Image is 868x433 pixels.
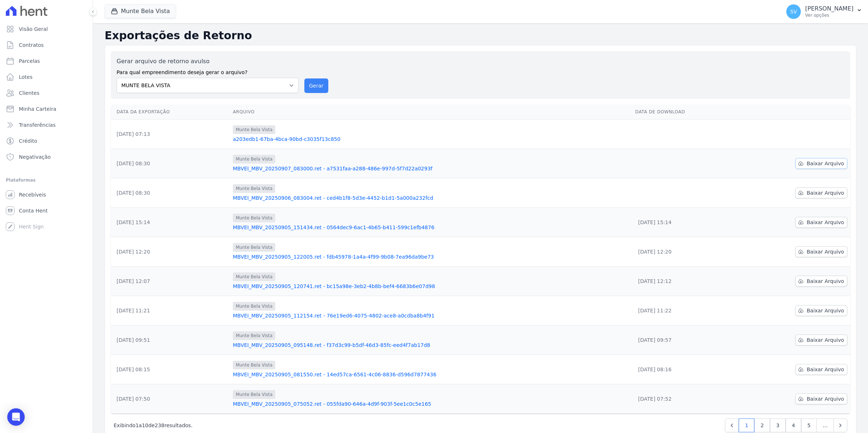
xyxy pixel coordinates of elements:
[807,336,844,344] span: Baixar Arquivo
[795,305,847,316] a: Baixar Arquivo
[111,178,230,208] td: [DATE] 08:30
[233,224,629,231] a: MBVEI_MBV_20250905_151434.ret - 0564dec9-6ac1-4b65-b411-599c1efb4876
[795,246,847,257] a: Baixar Arquivo
[111,105,230,120] th: Data da Exportação
[233,243,275,252] span: Munte Bela Vista
[786,418,801,432] a: 4
[19,89,39,97] span: Clientes
[632,208,739,237] td: [DATE] 15:14
[233,283,629,290] a: MBVEI_MBV_20250905_120741.ret - bc15a98e-3eb2-4b8b-bef4-6683b6e07d98
[790,9,797,14] span: SV
[233,253,629,260] a: MBVEI_MBV_20250905_122005.ret - fdb45978-1a4a-4f99-9b08-7ea96da9be73
[117,66,299,76] label: Para qual empreendimento deseja gerar o arquivo?
[111,149,230,178] td: [DATE] 08:30
[725,418,739,432] a: Previous
[807,219,844,226] span: Baixar Arquivo
[19,73,33,81] span: Lotes
[807,278,844,285] span: Baixar Arquivo
[233,361,275,369] span: Munte Bela Vista
[19,25,48,33] span: Visão Geral
[233,155,275,163] span: Munte Bela Vista
[111,120,230,149] td: [DATE] 07:13
[3,150,90,164] a: Negativação
[805,12,853,18] p: Ver opções
[770,418,786,432] a: 3
[233,302,275,311] span: Munte Bela Vista
[233,272,275,281] span: Munte Bela Vista
[632,355,739,384] td: [DATE] 08:16
[632,296,739,325] td: [DATE] 11:22
[833,418,847,432] a: Next
[795,187,847,198] a: Baixar Arquivo
[3,86,90,100] a: Clientes
[19,137,37,145] span: Crédito
[3,187,90,202] a: Recebíveis
[111,325,230,355] td: [DATE] 09:51
[105,29,856,42] h2: Exportações de Retorno
[155,422,165,428] span: 238
[230,105,632,120] th: Arquivo
[632,237,739,267] td: [DATE] 12:20
[807,160,844,167] span: Baixar Arquivo
[7,408,25,426] div: Open Intercom Messenger
[233,390,275,399] span: Munte Bela Vista
[142,422,149,428] span: 10
[6,176,87,185] div: Plataformas
[795,364,847,375] a: Baixar Arquivo
[754,418,770,432] a: 2
[233,331,275,340] span: Munte Bela Vista
[19,191,46,198] span: Recebíveis
[632,105,739,120] th: Data de Download
[135,422,139,428] span: 1
[780,1,868,22] button: SV [PERSON_NAME] Ver opções
[111,208,230,237] td: [DATE] 15:14
[19,105,56,113] span: Minha Carteira
[233,341,629,349] a: MBVEI_MBV_20250905_095148.ret - f37d3c99-b5df-46d3-85fc-eed4f7ab17d8
[19,41,44,49] span: Contratos
[739,418,754,432] a: 1
[3,22,90,36] a: Visão Geral
[233,214,275,222] span: Munte Bela Vista
[795,158,847,169] a: Baixar Arquivo
[632,267,739,296] td: [DATE] 12:12
[807,189,844,197] span: Baixar Arquivo
[233,400,629,408] a: MBVEI_MBV_20250905_075052.ret - 055fda90-646a-4d9f-903f-5ee1c0c5e165
[801,418,817,432] a: 5
[19,121,56,129] span: Transferências
[807,307,844,314] span: Baixar Arquivo
[233,135,629,143] a: a203edb1-67ba-4bca-90bd-c3035f13c850
[3,38,90,52] a: Contratos
[19,57,40,65] span: Parcelas
[111,384,230,414] td: [DATE] 07:50
[111,355,230,384] td: [DATE] 08:15
[632,325,739,355] td: [DATE] 09:57
[632,384,739,414] td: [DATE] 07:52
[807,366,844,373] span: Baixar Arquivo
[805,5,853,12] p: [PERSON_NAME]
[3,54,90,68] a: Parcelas
[807,248,844,255] span: Baixar Arquivo
[3,70,90,84] a: Lotes
[233,125,275,134] span: Munte Bela Vista
[795,217,847,228] a: Baixar Arquivo
[795,276,847,287] a: Baixar Arquivo
[816,418,834,432] span: …
[3,203,90,218] a: Conta Hent
[233,312,629,319] a: MBVEI_MBV_20250905_112154.ret - 76e19ed6-4075-4802-ace8-a0cdba8b4f91
[111,296,230,325] td: [DATE] 11:21
[114,422,192,429] p: Exibindo a de resultados.
[795,335,847,345] a: Baixar Arquivo
[233,165,629,172] a: MBVEI_MBV_20250907_083000.ret - a7531faa-a288-486e-997d-5f7d22a0293f
[19,207,48,214] span: Conta Hent
[19,153,51,161] span: Negativação
[117,57,299,66] label: Gerar arquivo de retorno avulso
[3,134,90,148] a: Crédito
[304,78,328,93] button: Gerar
[807,395,844,402] span: Baixar Arquivo
[233,184,275,193] span: Munte Bela Vista
[105,4,176,18] button: Munte Bela Vista
[3,118,90,132] a: Transferências
[111,237,230,267] td: [DATE] 12:20
[233,194,629,202] a: MBVEI_MBV_20250906_083004.ret - ced4b1f8-5d3e-4452-b1d1-5a000a232fcd
[795,393,847,404] a: Baixar Arquivo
